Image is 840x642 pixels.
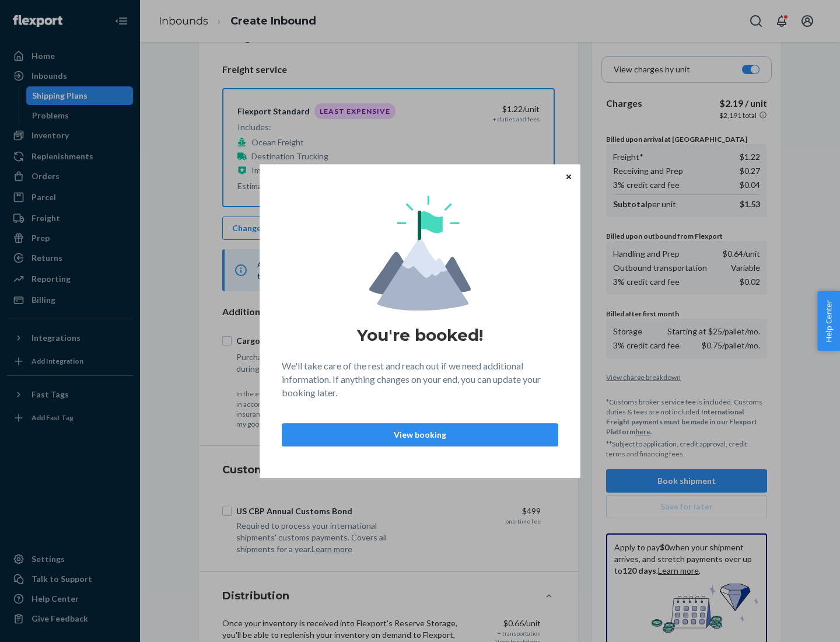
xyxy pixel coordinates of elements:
h1: You're booked! [357,325,483,346]
button: Close [563,170,575,183]
p: View booking [292,429,548,441]
img: svg+xml,%3Csvg%20viewBox%3D%220%200%20174%20197%22%20fill%3D%22none%22%20xmlns%3D%22http%3A%2F%2F... [369,196,471,310]
button: View booking [282,423,558,446]
p: We'll take care of the rest and reach out if we need additional information. If anything changes ... [282,360,558,400]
